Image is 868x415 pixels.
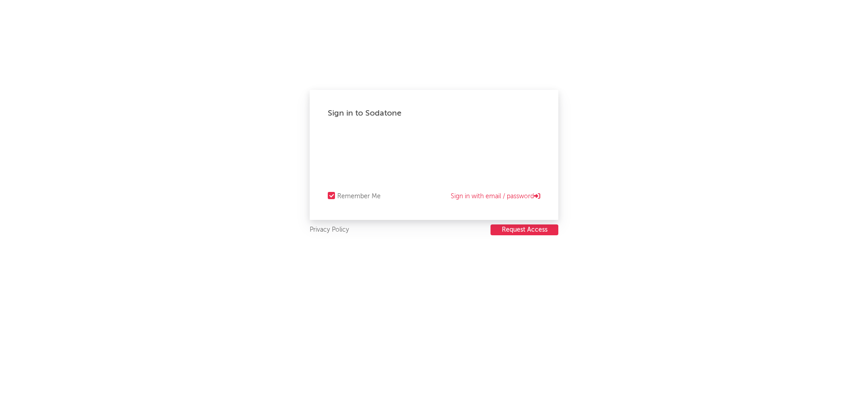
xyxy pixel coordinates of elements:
[491,224,558,235] button: Request Access
[451,191,540,202] a: Sign in with email / password
[337,191,381,202] div: Remember Me
[491,224,558,236] a: Request Access
[310,224,349,236] a: Privacy Policy
[328,108,540,119] div: Sign in to Sodatone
